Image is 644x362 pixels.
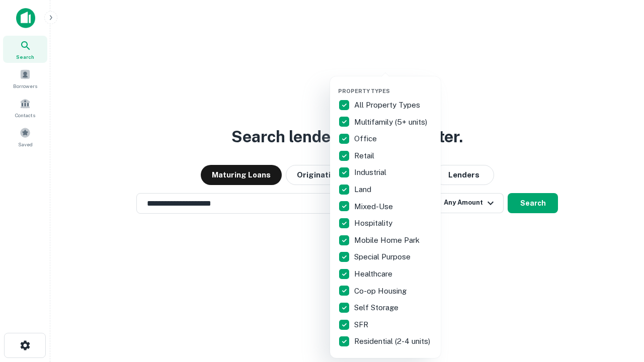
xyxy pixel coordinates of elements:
p: Self Storage [354,302,400,314]
p: Land [354,184,373,196]
p: Co-op Housing [354,285,409,297]
p: Mixed-Use [354,201,395,213]
p: Residential (2-4 units) [354,335,432,347]
iframe: Chat Widget [594,282,644,330]
p: Office [354,133,379,145]
p: Mobile Home Park [354,234,422,246]
p: All Property Types [354,99,422,111]
p: Special Purpose [354,251,413,263]
p: Hospitality [354,217,394,229]
p: Retail [354,150,376,162]
p: Multifamily (5+ units) [354,116,429,128]
p: SFR [354,319,370,331]
p: Industrial [354,166,388,178]
p: Healthcare [354,268,394,280]
span: Property Types [338,88,390,94]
